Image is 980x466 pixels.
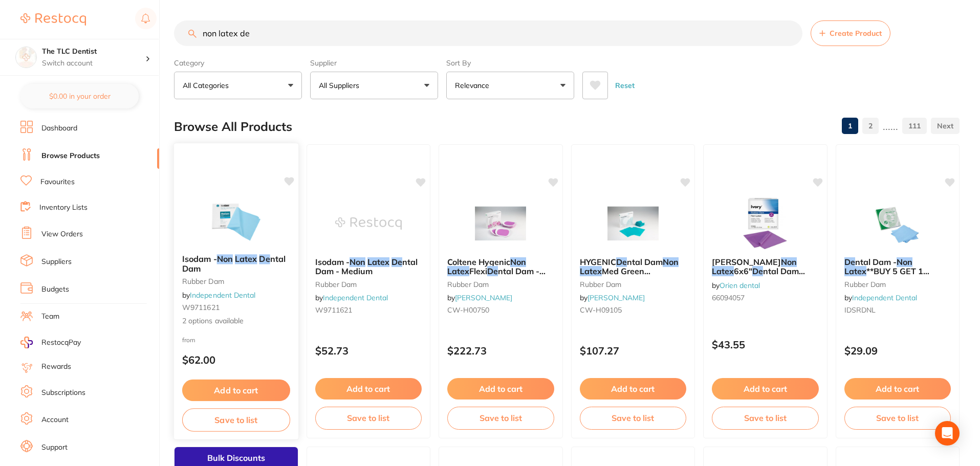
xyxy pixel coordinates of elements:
a: Subscriptions [41,388,85,398]
small: rubber dam [447,280,554,289]
button: Save to list [580,407,687,429]
p: $107.27 [580,345,687,357]
em: Non [897,257,912,267]
b: Isodam - Non Latex Dental Dam - Medium [315,257,422,276]
em: De [616,257,627,267]
input: Search Products [174,20,802,46]
b: Isodam - Non Latex Dental Dam [182,254,290,273]
a: Account [41,415,69,425]
p: $62.00 [182,354,290,366]
a: [PERSON_NAME] [587,293,645,302]
span: Isodam - [315,257,350,267]
p: $52.73 [315,345,422,357]
span: 2 options available [182,316,290,326]
span: Med Green 152x152mm Box of 15 [580,266,668,285]
a: Suppliers [41,257,72,267]
a: 111 [902,116,927,136]
button: Save to list [182,408,290,431]
button: Add to cart [447,378,554,400]
span: ntal Dam - Medium [315,257,418,276]
img: Isodam - Non Latex Dental Dam - Medium [335,198,402,249]
em: Latex [580,266,602,276]
span: [PERSON_NAME] [712,257,781,267]
em: Latex [367,257,389,267]
img: HYGENIC Dental Dam Non Latex Med Green 152x152mm Box of 15 [600,198,666,249]
button: Add to cart [712,378,819,400]
p: Switch account [42,58,145,69]
em: De [752,266,763,276]
span: ntal Dam - [855,257,897,267]
button: Create Product [811,20,890,46]
b: Kulzer Ivory Non Latex 6x6" Dental Dam Purple Mint, Box of 15 [712,257,819,276]
a: Independent Dental [190,290,255,299]
span: ntal Dam - Framed - Purple , 20-Pack [447,266,550,285]
b: Coltene Hygenic Non Latex Flexi Dental Dam - Framed - Purple , 20-Pack [447,257,554,276]
span: IDSRDNL [844,305,876,315]
a: Dashboard [41,123,77,134]
p: All Suppliers [319,80,363,91]
button: Reset [612,72,638,99]
a: 2 [862,116,879,136]
button: Add to cart [844,378,951,400]
span: CW-H09105 [580,305,622,315]
em: Latex [712,266,734,276]
p: Relevance [455,80,493,91]
h2: Browse All Products [174,120,292,134]
span: W9711621 [182,303,220,312]
small: rubber dam [315,280,422,289]
a: RestocqPay [20,337,81,348]
button: Save to list [447,407,554,429]
span: Flexi [469,266,487,276]
img: The TLC Dentist [16,47,36,68]
em: Non [663,257,679,267]
button: Add to cart [315,378,422,400]
small: rubber dam [844,280,951,289]
em: Latex [447,266,469,276]
span: by [580,293,645,302]
a: 1 [842,116,858,136]
a: Support [41,442,68,453]
span: by [447,293,512,302]
small: rubber dam [182,277,290,285]
span: RestocqPay [41,338,81,348]
div: Open Intercom Messenger [935,421,960,446]
span: ntal Dam [627,257,663,267]
em: De [259,254,270,264]
span: CW-H00750 [447,305,489,315]
img: Kulzer Ivory Non Latex 6x6" Dental Dam Purple Mint, Box of 15 [732,198,798,249]
a: Team [41,312,59,322]
span: by [712,281,760,290]
span: ntal Dam [182,254,286,274]
a: Orien dental [720,281,760,290]
span: by [315,293,388,302]
label: Supplier [310,58,438,68]
button: Add to cart [580,378,687,400]
a: Independent Dental [852,293,917,302]
img: RestocqPay [20,337,33,348]
small: rubber dam [580,280,687,289]
button: Relevance [446,72,574,99]
em: Non [781,257,797,267]
p: $29.09 [844,345,951,357]
img: Restocq Logo [20,13,86,26]
a: [PERSON_NAME] [455,293,512,302]
p: All Categories [183,80,233,91]
span: from [182,336,195,343]
button: All Categories [174,72,302,99]
span: Isodam - [182,254,217,264]
em: De [487,266,498,276]
h4: The TLC Dentist [42,47,145,57]
em: Non [217,254,233,264]
span: ntal Dam Purple Mint, Box of 15 [712,266,805,285]
span: by [182,290,255,299]
button: $0.00 in your order [20,84,139,108]
a: Favourites [40,177,75,187]
span: W9711621 [315,305,352,315]
em: Latex [844,266,866,276]
p: $43.55 [712,339,819,350]
img: Isodam - Non Latex Dental Dam [203,194,270,246]
p: $222.73 [447,345,554,357]
button: All Suppliers [310,72,438,99]
img: Coltene Hygenic Non Latex Flexi Dental Dam - Framed - Purple , 20-Pack [467,198,534,249]
label: Sort By [446,58,574,68]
